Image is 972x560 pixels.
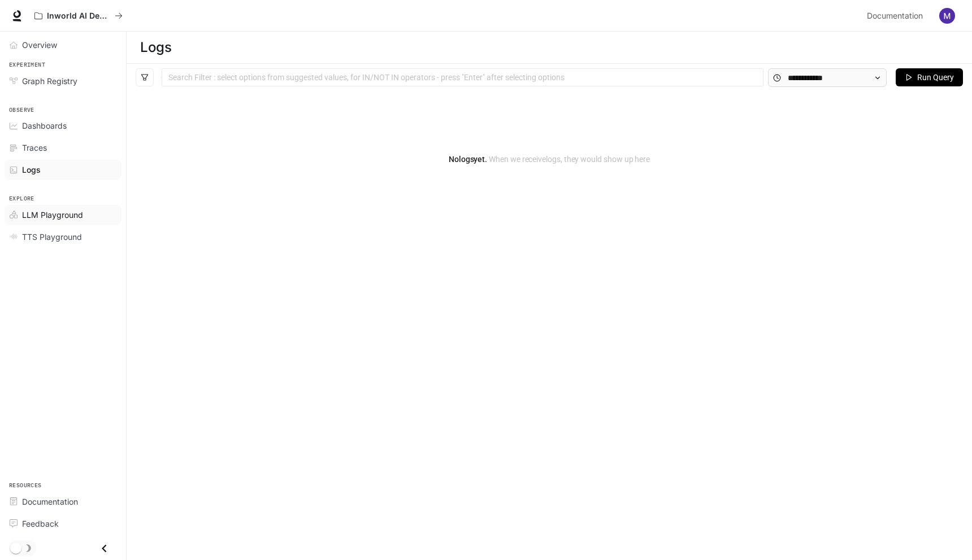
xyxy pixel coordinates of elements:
a: Graph Registry [5,71,121,91]
span: LLM Playground [22,209,83,221]
img: User avatar [939,8,955,24]
a: Dashboards [5,116,121,135]
span: Dashboards [22,120,67,132]
h1: Logs [140,36,171,59]
a: Feedback [5,514,121,533]
span: Documentation [867,9,923,23]
button: Close drawer [92,537,117,560]
span: Graph Registry [22,75,77,87]
span: Run Query [917,71,954,84]
button: Run Query [896,68,963,86]
span: Overview [22,39,57,51]
span: Traces [22,142,47,154]
span: Feedback [22,518,59,530]
article: No logs yet. [449,153,650,165]
button: User avatar [936,5,958,27]
span: Dark mode toggle [10,541,21,554]
a: LLM Playground [5,205,121,225]
a: Documentation [5,492,121,511]
span: Logs [22,164,41,176]
a: Logs [5,160,121,180]
a: Overview [5,35,121,55]
a: TTS Playground [5,227,121,247]
button: All workspaces [29,5,128,27]
button: filter [136,68,154,86]
span: TTS Playground [22,231,82,243]
p: Inworld AI Demos [47,11,110,21]
span: When we receive logs , they would show up here [487,155,650,164]
a: Documentation [862,5,931,27]
span: filter [141,73,149,81]
span: Documentation [22,496,78,508]
a: Traces [5,138,121,158]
